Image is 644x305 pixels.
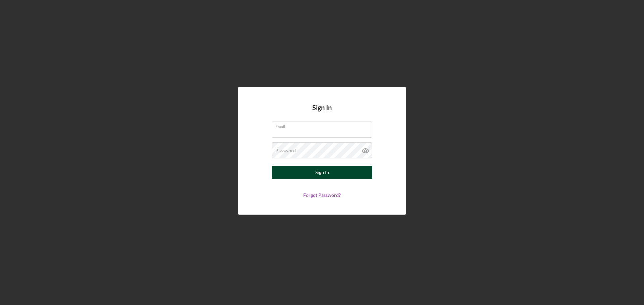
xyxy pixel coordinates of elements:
[315,166,329,179] div: Sign In
[312,104,332,122] h4: Sign In
[272,166,372,179] button: Sign In
[303,192,341,198] a: Forgot Password?
[275,148,296,153] label: Password
[275,122,372,129] label: Email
